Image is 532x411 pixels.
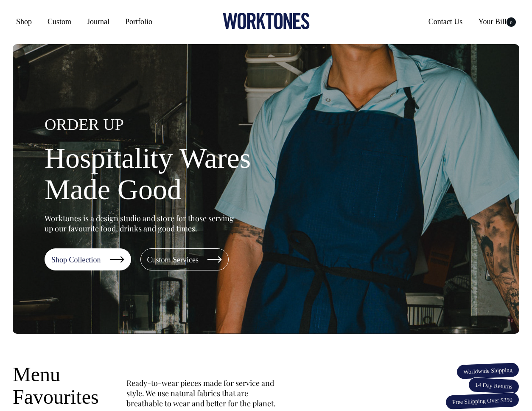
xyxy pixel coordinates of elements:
[13,14,35,29] a: Shop
[507,17,516,27] span: 0
[44,14,75,29] a: Custom
[140,248,229,270] a: Custom Services
[122,14,156,29] a: Portfolio
[45,142,316,206] h1: Hospitality Wares Made Good
[468,377,520,394] span: 14 Day Returns
[45,248,131,270] a: Shop Collection
[456,362,519,380] span: Worldwide Shipping
[13,363,106,408] h3: Menu Favourites
[126,378,279,408] p: Ready-to-wear pieces made for service and style. We use natural fabrics that are breathable to we...
[45,213,238,234] p: Worktones is a design studio and store for those serving up our favourite food, drinks and good t...
[445,392,519,410] span: Free Shipping Over $350
[84,14,113,29] a: Journal
[45,116,316,134] h4: ORDER UP
[475,14,519,29] a: Your Bill0
[425,14,466,29] a: Contact Us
